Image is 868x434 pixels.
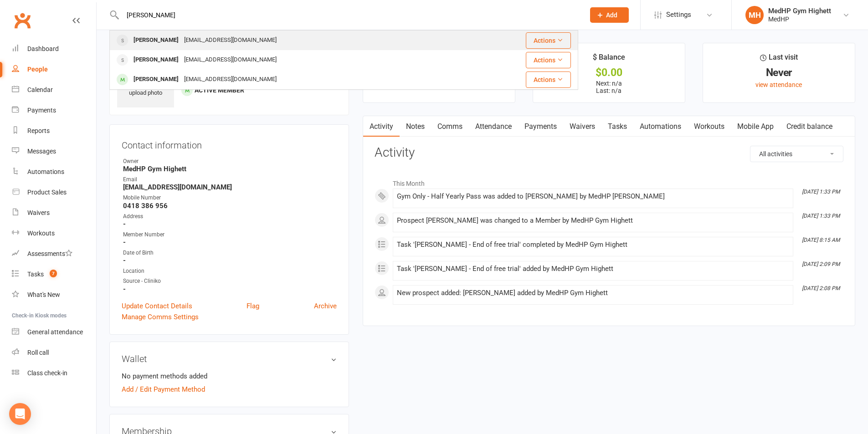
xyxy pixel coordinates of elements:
div: [EMAIL_ADDRESS][DOMAIN_NAME] [181,73,279,86]
input: Search... [120,9,578,21]
a: Tasks [601,116,633,137]
div: [PERSON_NAME] [131,73,181,86]
span: Settings [666,5,691,25]
div: New prospect added: [PERSON_NAME] added by MedHP Gym Highett [397,289,789,297]
div: Tasks [27,271,44,278]
i: [DATE] 2:08 PM [802,285,840,291]
strong: - [123,285,337,293]
div: Automations [27,168,64,175]
span: Active member [195,87,244,94]
h3: Activity [375,146,843,160]
a: Credit balance [780,116,839,137]
div: Calendar [27,86,53,93]
a: Clubworx [11,9,34,32]
i: [DATE] 2:09 PM [802,261,840,267]
a: Messages [12,141,96,162]
a: Dashboard [12,39,96,59]
div: Open Intercom Messenger [9,403,31,425]
a: Automations [633,116,688,137]
div: Location [123,267,337,276]
div: MedHP [768,15,831,23]
a: What's New [12,285,96,305]
div: Roll call [27,349,49,356]
div: Never [711,68,847,77]
a: Workouts [12,223,96,244]
a: Flag [247,301,259,311]
a: Calendar [12,80,96,100]
a: Assessments [12,244,96,264]
a: Attendance [469,116,518,137]
strong: - [123,238,337,246]
div: Dashboard [27,45,59,52]
a: Class kiosk mode [12,363,96,383]
div: MedHP Gym Highett [768,7,831,15]
a: Activity [363,116,400,137]
div: $0.00 [541,68,677,77]
a: Waivers [12,203,96,223]
div: Reports [27,127,50,134]
div: [PERSON_NAME] [131,34,181,47]
div: Payments [27,107,56,114]
div: $ Balance [593,51,625,68]
strong: - [123,220,337,228]
div: Waivers [27,209,50,216]
div: Prospect [PERSON_NAME] was changed to a Member by MedHP Gym Highett [397,217,789,225]
div: Workouts [27,230,55,237]
a: Tasks 7 [12,264,96,285]
strong: [EMAIL_ADDRESS][DOMAIN_NAME] [123,183,337,191]
a: Product Sales [12,182,96,203]
strong: - [123,256,337,265]
a: Archive [314,301,337,311]
a: Payments [518,116,563,137]
span: Add [606,11,617,19]
h3: Contact information [122,137,337,150]
a: view attendance [755,81,802,88]
div: Email [123,175,337,184]
div: Class check-in [27,369,67,377]
div: Source - Cliniko [123,277,337,286]
a: Reports [12,121,96,141]
a: Manage Comms Settings [122,311,199,322]
a: General attendance kiosk mode [12,322,96,342]
a: Notes [400,116,431,137]
button: Add [590,7,629,23]
li: This Month [375,174,843,189]
div: MH [745,6,764,24]
button: Actions [526,32,571,49]
div: General attendance [27,328,83,336]
h3: Wallet [122,354,337,364]
div: Last visit [760,51,798,68]
div: Messages [27,148,56,155]
div: Member Number [123,230,337,239]
div: [EMAIL_ADDRESS][DOMAIN_NAME] [181,53,279,66]
li: No payment methods added [122,371,337,382]
div: What's New [27,291,60,298]
button: Actions [526,52,571,68]
a: Workouts [688,116,731,137]
div: People [27,66,48,73]
div: Address [123,212,337,221]
i: [DATE] 1:33 PM [802,213,840,219]
a: Automations [12,162,96,182]
span: 7 [50,270,57,277]
a: People [12,59,96,80]
div: Owner [123,157,337,166]
div: Date of Birth [123,249,337,257]
div: Task '[PERSON_NAME] - End of free trial' completed by MedHP Gym Highett [397,241,789,249]
a: Payments [12,100,96,121]
strong: 0418 386 956 [123,202,337,210]
a: Add / Edit Payment Method [122,384,205,395]
strong: MedHP Gym Highett [123,165,337,173]
a: Roll call [12,342,96,363]
div: [PERSON_NAME] [131,53,181,66]
a: Comms [431,116,469,137]
div: Mobile Number [123,194,337,202]
a: Mobile App [731,116,780,137]
div: Assessments [27,250,72,257]
button: Actions [526,71,571,88]
div: Gym Only - Half Yearly Pass was added to [PERSON_NAME] by MedHP [PERSON_NAME] [397,193,789,200]
a: Waivers [563,116,601,137]
a: Update Contact Details [122,301,192,311]
p: Next: n/a Last: n/a [541,80,677,94]
i: [DATE] 8:15 AM [802,237,840,243]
